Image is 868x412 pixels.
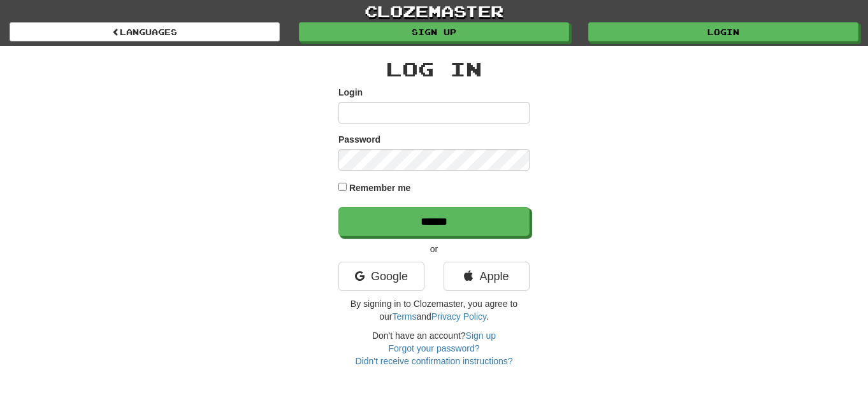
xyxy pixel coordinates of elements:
h2: Log In [338,59,530,80]
a: Didn't receive confirmation instructions? [355,356,512,366]
label: Login [338,86,363,99]
label: Password [338,133,380,146]
p: or [338,243,530,255]
label: Remember me [349,181,411,194]
p: By signing in to Clozemaster, you agree to our and . [338,297,530,323]
div: Don't have an account? [338,329,530,367]
a: Terms [392,311,416,322]
a: Google [338,262,424,291]
a: Sign up [466,330,496,341]
a: Privacy Policy [431,311,486,322]
a: Languages [10,22,280,41]
a: Login [588,22,858,41]
a: Sign up [299,22,569,41]
a: Apple [444,262,530,291]
a: Forgot your password? [388,343,479,353]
